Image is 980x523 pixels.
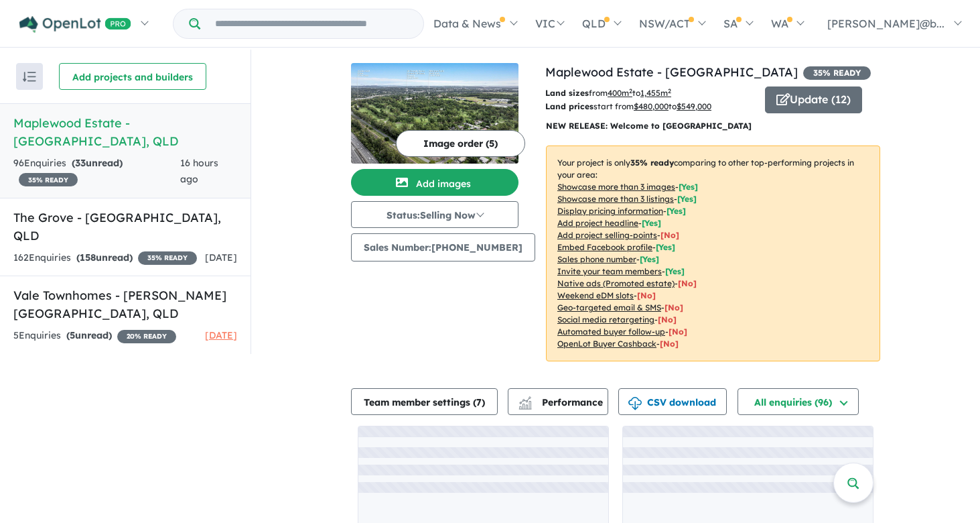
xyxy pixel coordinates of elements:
img: Openlot PRO Logo White [19,16,131,33]
span: Performance [520,396,603,408]
b: Land sizes [545,88,589,98]
span: 5 [70,329,75,341]
span: to [632,88,671,98]
u: Display pricing information [557,206,663,216]
span: [ Yes ] [640,254,659,264]
button: Status:Selling Now [351,201,518,228]
img: sort.svg [23,72,36,82]
span: 35 % READY [19,173,78,186]
button: Update (12) [765,86,862,113]
span: [DATE] [205,329,237,341]
span: [No] [658,314,677,325]
u: Weekend eDM slots [557,290,634,300]
u: $ 549,000 [677,101,711,111]
span: 158 [80,251,96,264]
p: from [545,86,755,100]
span: [ Yes ] [679,182,698,192]
button: Team member settings (7) [351,388,498,415]
p: start from [545,100,755,113]
u: Native ads (Promoted estate) [557,278,675,288]
input: Try estate name, suburb, builder or developer [203,9,421,38]
sup: 2 [629,87,632,95]
span: [ Yes ] [665,266,685,276]
u: Embed Facebook profile [557,242,652,252]
span: 20 % READY [117,330,176,343]
span: [No] [637,290,656,300]
button: Add projects and builders [59,63,206,90]
button: Add images [351,169,518,196]
span: 7 [476,396,482,408]
button: CSV download [618,388,727,415]
span: 35 % READY [803,66,871,80]
u: Showcase more than 3 images [557,182,675,192]
img: Maplewood Estate - Wacol [351,63,518,164]
span: [ Yes ] [656,242,675,252]
span: [ Yes ] [642,218,661,228]
u: Social media retargeting [557,314,654,325]
button: Performance [508,388,608,415]
u: Sales phone number [557,254,636,264]
span: 16 hours ago [180,157,218,185]
u: OpenLot Buyer Cashback [557,339,656,349]
sup: 2 [668,87,671,95]
u: Add project headline [557,218,638,228]
span: [ Yes ] [667,206,686,216]
img: line-chart.svg [519,396,531,404]
img: download icon [628,397,642,410]
div: 96 Enquir ies [13,156,180,188]
span: [ No ] [660,230,679,240]
p: NEW RELEASE: Welcome to [GEOGRAPHIC_DATA] [546,119,880,133]
span: to [669,101,711,111]
u: $ 480,000 [634,101,669,111]
strong: ( unread) [76,251,133,264]
a: Maplewood Estate - [GEOGRAPHIC_DATA] [545,64,798,80]
strong: ( unread) [72,157,123,169]
span: 35 % READY [138,251,197,265]
b: Land prices [545,101,593,111]
div: 162 Enquir ies [13,250,197,266]
strong: ( unread) [66,329,112,341]
u: 1,455 m [640,88,671,98]
span: 33 [75,157,86,169]
p: Your project is only comparing to other top-performing projects in your area: - - - - - - - - - -... [546,146,880,361]
button: All enquiries (96) [738,388,859,415]
u: Automated buyer follow-up [557,327,665,337]
h5: The Grove - [GEOGRAPHIC_DATA] , QLD [13,209,237,245]
u: Showcase more than 3 listings [557,194,674,204]
u: Invite your team members [557,266,662,276]
h5: Vale Townhomes - [PERSON_NAME][GEOGRAPHIC_DATA] , QLD [13,286,237,323]
img: bar-chart.svg [518,401,532,410]
span: [No] [664,302,683,312]
span: [No] [669,327,687,337]
u: Add project selling-points [557,230,657,240]
div: 5 Enquir ies [13,328,176,344]
span: [No] [660,339,679,349]
b: 35 % ready [630,158,674,168]
u: 400 m [608,88,632,98]
button: Sales Number:[PHONE_NUMBER] [351,233,535,261]
span: [ Yes ] [677,194,697,204]
h5: Maplewood Estate - [GEOGRAPHIC_DATA] , QLD [13,114,237,150]
span: [DATE] [205,251,237,264]
button: Image order (5) [396,130,525,157]
span: [PERSON_NAME]@b... [827,17,944,30]
u: Geo-targeted email & SMS [557,302,661,312]
span: [No] [678,278,697,288]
